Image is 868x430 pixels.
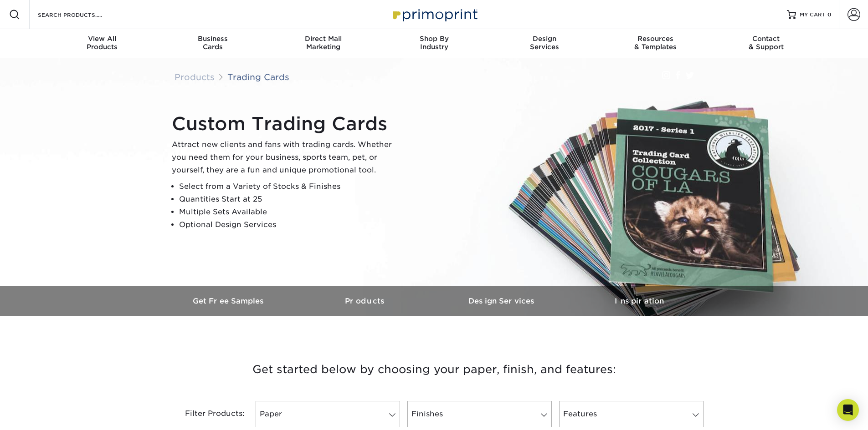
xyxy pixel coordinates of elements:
div: Open Intercom Messenger [837,399,859,421]
a: Paper [256,401,400,427]
h3: Get started below by choosing your paper, finish, and features: [168,349,701,390]
span: Contact [711,35,822,43]
a: BusinessCards [157,29,268,58]
div: Filter Products: [161,401,252,427]
a: Finishes [407,401,552,427]
span: View All [47,35,158,43]
span: Business [157,35,268,43]
span: Shop By [379,35,489,43]
div: Cards [157,35,268,51]
h1: Custom Trading Cards [172,113,400,135]
a: Features [559,401,704,427]
input: SEARCH PRODUCTS..... [37,9,126,20]
li: Multiple Sets Available [179,206,400,218]
a: Products [175,72,215,82]
div: Products [47,35,158,51]
a: Get Free Samples [161,286,298,316]
li: Optional Design Services [179,218,400,231]
div: Services [489,35,600,51]
span: Design [489,35,600,43]
a: Trading Cards [227,72,289,82]
a: View AllProducts [47,29,158,58]
a: DesignServices [489,29,600,58]
a: Shop ByIndustry [379,29,489,58]
span: 0 [827,11,832,18]
a: Inspiration [571,286,708,316]
h3: Get Free Samples [161,297,298,305]
a: Contact& Support [711,29,822,58]
h3: Products [298,297,434,305]
img: Primoprint [389,5,480,24]
a: Resources& Templates [600,29,711,58]
div: Marketing [268,35,379,51]
a: Direct MailMarketing [268,29,379,58]
div: & Templates [600,35,711,51]
a: Design Services [434,286,571,316]
span: Resources [600,35,711,43]
p: Attract new clients and fans with trading cards. Whether you need them for your business, sports ... [172,138,400,177]
span: Direct Mail [268,35,379,43]
div: & Support [711,35,822,51]
li: Quantities Start at 25 [179,193,400,206]
h3: Inspiration [571,297,708,305]
span: MY CART [800,11,826,19]
h3: Design Services [434,297,571,305]
a: Products [298,286,434,316]
li: Select from a Variety of Stocks & Finishes [179,180,400,193]
div: Industry [379,35,489,51]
